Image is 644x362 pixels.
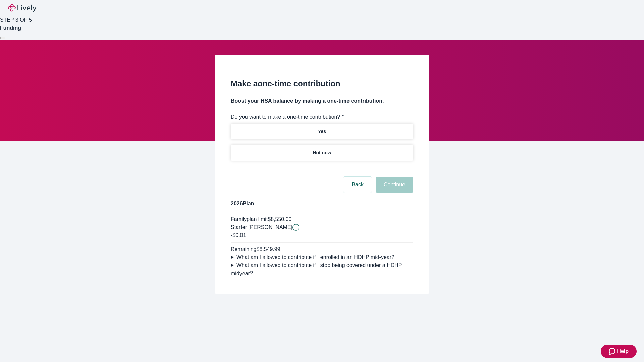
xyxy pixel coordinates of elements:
[8,4,36,12] img: Lively
[292,224,299,231] svg: Starter penny details
[601,345,637,358] button: Zendesk support iconHelp
[231,145,413,161] button: Not now
[268,216,291,222] span: $8,550.00
[231,97,413,105] h4: Boost your HSA balance by making a one-time contribution.
[231,261,413,278] summary: What am I allowed to contribute if I stop being covered under a HDHP midyear?
[343,177,372,193] button: Back
[231,124,413,139] button: Yes
[609,347,617,355] svg: Zendesk support icon
[231,224,292,230] span: Starter [PERSON_NAME]
[313,149,331,156] p: Not now
[256,246,280,252] span: $8,549.99
[292,224,299,231] button: Lively will contribute $0.01 to establish your account
[231,253,413,261] summary: What am I allowed to contribute if I enrolled in an HDHP mid-year?
[231,232,246,238] span: -$0.01
[231,113,344,121] label: Do you want to make a one-time contribution? *
[617,347,629,355] span: Help
[231,200,413,208] h4: 2026 Plan
[231,216,268,222] span: Family plan limit
[231,78,413,90] h2: Make a one-time contribution
[231,246,256,252] span: Remaining
[318,128,326,135] p: Yes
